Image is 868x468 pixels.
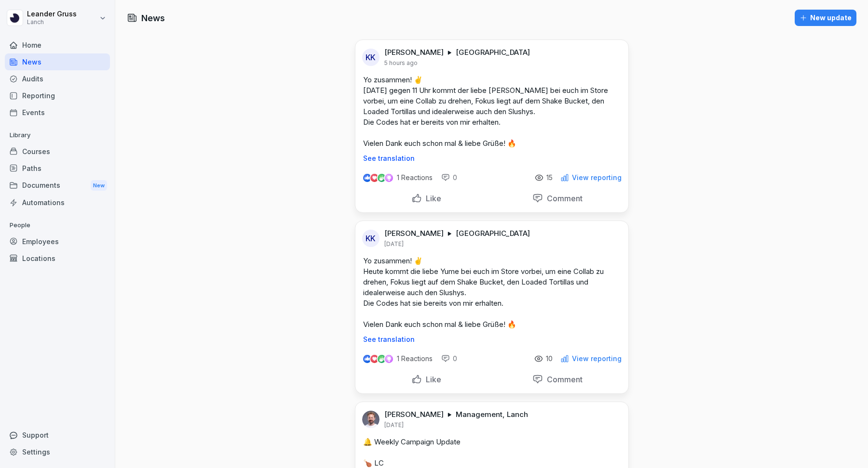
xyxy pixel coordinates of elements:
a: DocumentsNew [5,177,110,195]
img: wv35qonp8m9yt1hbnlx3lxeb.png [362,411,380,428]
img: celebrate [378,355,386,363]
div: New update [800,13,852,23]
p: Like [422,375,441,384]
img: like [363,355,371,363]
a: Locations [5,250,110,267]
p: Library [5,128,110,143]
p: View reporting [572,174,622,182]
div: Documents [5,177,110,195]
p: See translation [363,155,621,162]
p: 1 Reactions [397,355,433,363]
p: Lanch [27,19,77,26]
div: KK [362,49,380,66]
a: Audits [5,70,110,87]
p: View reporting [572,355,622,363]
a: Courses [5,143,110,160]
img: inspiring [385,173,393,182]
div: 0 [441,173,457,182]
p: Yo zusammen! ✌️ [DATE] gegen 11 Uhr kommt der liebe [PERSON_NAME] bei euch im Store vorbei, um ei... [363,75,621,149]
a: News [5,53,110,70]
img: love [371,174,378,182]
p: [PERSON_NAME] [384,48,444,57]
p: [PERSON_NAME] [384,229,444,238]
p: [DATE] [384,421,404,429]
p: 5 hours ago [384,59,418,67]
p: [PERSON_NAME] [384,410,444,419]
a: Settings [5,443,110,460]
p: Comment [543,194,583,203]
a: Paths [5,160,110,177]
button: New update [795,10,856,26]
p: [GEOGRAPHIC_DATA] [456,229,530,238]
p: 1 Reactions [397,174,433,182]
a: Events [5,104,110,121]
a: Automations [5,194,110,211]
img: inspiring [385,354,393,363]
div: New [91,180,107,191]
p: 15 [546,174,553,182]
p: Like [422,194,441,203]
p: Yo zusammen! ✌️ Heute kommt die liebe Yume bei euch im Store vorbei, um eine Collab zu drehen, Fo... [363,256,621,330]
p: 10 [546,355,553,363]
p: [DATE] [384,240,404,248]
a: Home [5,37,110,53]
div: Support [5,427,110,443]
img: love [371,355,378,363]
p: [GEOGRAPHIC_DATA] [456,48,530,57]
p: Management, Lanch [456,410,528,419]
p: People [5,218,110,233]
a: Reporting [5,87,110,104]
div: KK [362,230,380,247]
img: celebrate [378,174,386,182]
a: Employees [5,233,110,250]
p: See translation [363,336,621,343]
img: like [363,174,371,182]
h1: News [141,12,165,25]
p: Leander Gruss [27,10,77,18]
p: Comment [543,375,583,384]
div: 0 [441,354,457,364]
